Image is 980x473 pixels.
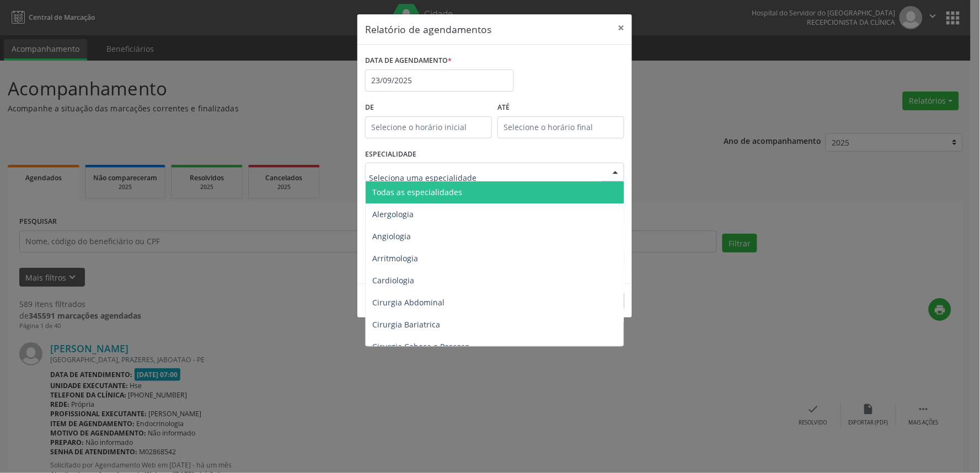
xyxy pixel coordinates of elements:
span: Cardiologia [372,275,414,286]
span: Cirurgia Bariatrica [372,319,440,330]
span: Alergologia [372,209,414,219]
span: Cirurgia Cabeça e Pescoço [372,341,469,352]
label: DATA DE AGENDAMENTO [365,52,452,69]
input: Seleciona uma especialidade [369,166,602,189]
span: Arritmologia [372,253,418,264]
input: Selecione uma data ou intervalo [365,69,514,92]
input: Selecione o horário inicial [365,116,492,138]
label: De [365,99,492,116]
label: ESPECIALIDADE [365,146,416,163]
span: Angiologia [372,231,411,241]
span: Cirurgia Abdominal [372,297,445,308]
button: Close [610,14,632,41]
h5: Relatório de agendamentos [365,22,491,36]
label: ATÉ [497,99,624,116]
span: Todas as especialidades [372,187,462,197]
input: Selecione o horário final [497,116,624,138]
